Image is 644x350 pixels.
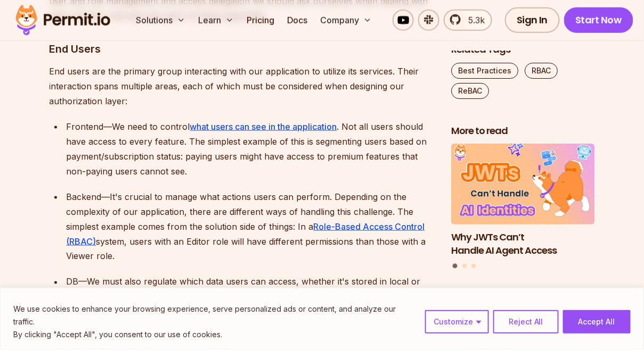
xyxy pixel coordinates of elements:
a: 5.3k [444,10,492,31]
button: Go to slide 3 [471,264,476,269]
img: Why JWTs Can’t Handle AI Agent Access [451,144,595,225]
a: Docs [283,10,312,31]
a: Why JWTs Can’t Handle AI Agent AccessWhy JWTs Can’t Handle AI Agent Access [451,144,595,257]
a: ReBAC [451,83,489,99]
button: Go to slide 1 [453,264,458,269]
div: Posts [451,144,595,270]
button: Company [316,10,376,31]
button: Go to slide 2 [462,264,467,269]
h2: More to read [451,124,595,138]
a: Pricing [242,10,279,31]
div: Frontend—We need to control . Not all users should have access to every feature. The simplest exa... [67,119,434,179]
a: Start Now [564,7,634,33]
p: By clicking "Accept All", you consent to our use of cookies. [13,328,417,341]
button: Reject All [493,310,559,334]
h3: End Users [50,40,434,57]
a: Best Practices [451,63,518,79]
a: what users can see in the application [190,121,337,132]
span: 5.3k [462,14,485,27]
p: End users are the primary group interacting with our application to utilize its services. Their i... [50,64,434,109]
button: Solutions [132,10,190,31]
div: DB—We must also regulate which data users can access, whether it's stored in local or external da... [67,274,434,304]
a: RBAC [525,63,558,79]
a: Role-Based Access Control (RBAC) [67,221,425,247]
button: Accept All [563,310,631,334]
li: 1 of 3 [451,144,595,257]
p: We use cookies to enhance your browsing experience, serve personalized ads or content, and analyz... [13,303,417,328]
h3: Why JWTs Can’t Handle AI Agent Access [451,231,595,257]
img: Permit logo [11,2,115,38]
div: Backend—It's crucial to manage what actions users can perform. Depending on the complexity of our... [67,189,434,264]
a: Sign In [505,7,560,33]
button: Learn [194,10,238,31]
button: Customize [425,310,489,334]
